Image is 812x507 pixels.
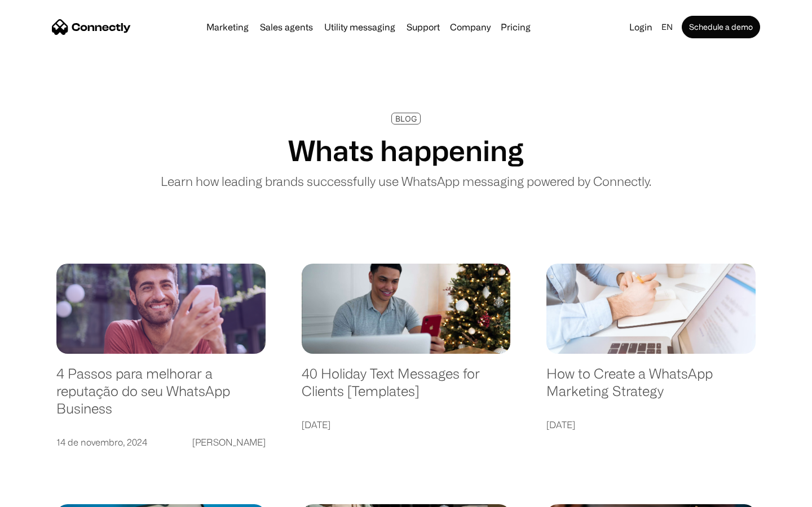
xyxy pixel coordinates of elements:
a: 40 Holiday Text Messages for Clients [Templates] [302,365,511,411]
a: Sales agents [255,23,317,32]
div: [DATE] [546,417,575,433]
ul: Language list [23,487,68,503]
div: [DATE] [302,417,330,433]
h1: Whats happening [288,134,524,167]
a: Pricing [496,23,535,32]
aside: Language selected: English [11,487,68,503]
a: How to Create a WhatsApp Marketing Strategy [546,365,756,411]
div: en [661,19,673,35]
a: Schedule a demo [682,16,760,38]
a: 4 Passos para melhorar a reputação do seu WhatsApp Business [56,365,266,428]
div: BLOG [395,114,417,123]
div: 14 de novembro, 2024 [56,434,147,450]
a: Support [402,23,444,32]
a: Utility messaging [320,23,400,32]
p: Learn how leading brands successfully use WhatsApp messaging powered by Connectly. [161,172,651,190]
div: Company [450,19,491,35]
div: [PERSON_NAME] [192,434,266,450]
a: Marketing [202,23,253,32]
a: Login [625,19,657,35]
